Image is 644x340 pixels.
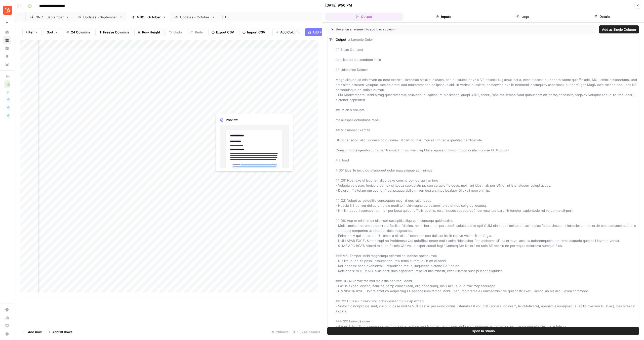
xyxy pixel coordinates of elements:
button: Filter [22,28,42,36]
button: Workspace: Blog Content Action Plan [3,4,11,17]
span: Row Height [142,30,160,35]
span: Redo [195,30,203,35]
span: Add 10 Rows [52,329,72,334]
span: Export CSV [216,30,234,35]
span: Import CSV [247,30,265,35]
button: Help + Support [3,330,11,338]
span: Freeze Columns [103,30,129,35]
span: Open In Studio [472,328,495,333]
button: 24 Columns [63,28,93,36]
button: Row Height [134,28,164,36]
button: Output [325,13,403,21]
span: 24 Columns [71,30,90,35]
a: Settings [3,306,11,314]
button: Undo [166,28,185,36]
div: Hover on an element to add it as a column [331,27,494,32]
button: Sort [44,28,61,36]
div: 28 Rows [269,328,291,336]
div: 13/24 Columns [291,328,322,336]
img: Blog Content Action Plan Logo [3,6,12,15]
button: Freeze Columns [95,28,132,36]
span: Add Row [28,329,42,334]
a: Home [3,28,11,36]
span: Add Column [280,30,300,35]
span: Add as Single Column [602,27,636,32]
a: Usage [3,314,11,322]
span: Undo [173,30,182,35]
button: Add Column [272,28,303,36]
button: Inputs [405,13,482,21]
div: NNC - September [35,15,64,20]
div: [DATE] 9:50 PM [325,3,352,8]
a: Browse [3,36,11,44]
button: Add 10 Rows [45,328,75,336]
button: Export CSV [208,28,237,36]
span: Filter [26,30,34,35]
span: Add Power Agent [312,30,340,35]
div: Updates - September [83,15,117,20]
button: Add as Single Column [599,25,639,33]
button: Add Row [20,328,45,336]
a: Learning Hub [3,322,11,330]
a: NNC - September [26,12,73,22]
button: Details [563,13,641,21]
div: NNC - October [137,15,160,20]
a: Opportunities [3,52,11,60]
div: Updates - October [180,15,210,20]
span: Output [336,37,346,41]
button: Redo [187,28,206,36]
a: NNC - October [127,12,170,22]
button: Logs [484,13,562,21]
button: Open In Studio [327,327,639,335]
button: Add Power Agent [305,28,343,36]
a: Updates - October [170,12,219,22]
span: Sort [47,30,53,35]
button: Import CSV [239,28,268,36]
a: Insights [3,44,11,52]
a: Your Data [3,60,11,68]
a: Updates - September [73,12,127,22]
